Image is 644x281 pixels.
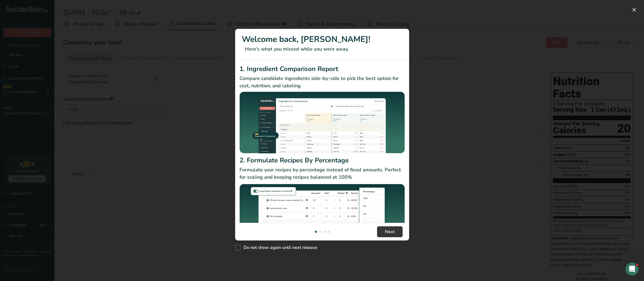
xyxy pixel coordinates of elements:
span: Next [385,228,395,235]
span: Do not show again until next release [241,245,317,250]
p: Compare candidate ingredients side-by-side to pick the best option for cost, nutrition, and labeling [239,75,405,89]
img: Ingredient Comparison Report [239,92,405,153]
h2: 2. Formulate Recipes By Percentage [239,155,405,165]
button: Next [377,226,403,237]
h1: Welcome back, [PERSON_NAME]! [242,33,403,45]
h2: 1. Ingredient Comparison Report [239,64,405,74]
img: Formulate Recipes By Percentage [239,183,405,249]
p: Formulate your recipes by percentage instead of fixed amounts. Perfect for scaling and keeping re... [239,166,405,181]
iframe: Intercom live chat [626,263,639,276]
p: Here's what you missed while you were away. [242,45,403,53]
